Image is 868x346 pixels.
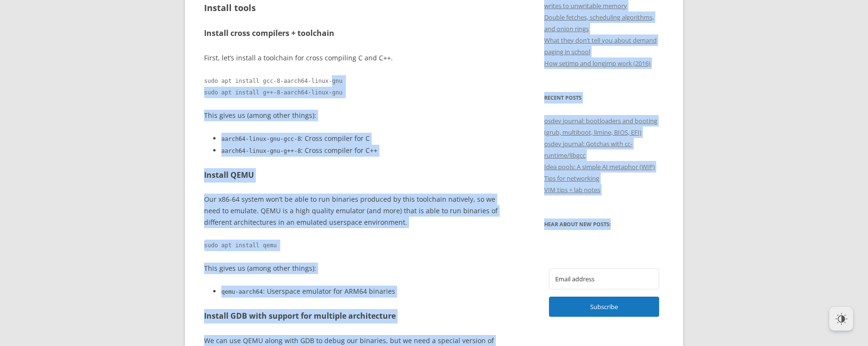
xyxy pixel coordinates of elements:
[204,110,503,121] p: This gives us (among other things):
[221,286,503,298] li: : Userspace emulator for ARM64 binaries
[544,116,657,137] a: osdev journal: bootloaders and booting (grub, multiboot, limine, BIOS, EFI)
[221,136,301,142] code: aarch64-linux-gnu-gcc-8
[204,194,503,228] p: Our x86-64 system won’t be able to run binaries produced by this toolchain natively, so we need t...
[204,75,503,98] code: sudo apt install gcc-8-aarch64-linux-gnu sudo apt install g++-8-aarch64-linux-gnu
[221,133,503,145] li: : Cross compiler for C
[204,309,503,323] h3: Install GDB with support for multiple architecture
[544,162,655,171] a: Idea pools: A simple AI metaphor (WIP)
[544,13,654,33] a: Double fetches, scheduling algorithms, and onion rings
[221,145,503,157] li: : Cross compiler for C++
[544,219,664,230] h3: Hear about new posts:
[204,52,503,64] p: First, let’s install a toolchain for cross compiling C and C++.
[221,148,301,154] code: aarch64-linux-gnu-g++-8
[549,268,659,289] input: Email address
[204,240,503,251] code: sudo apt install qemu
[544,92,664,104] h3: Recent Posts
[544,59,651,68] a: How setjmp and longjmp work (2016)
[544,36,657,56] a: What they don’t tell you about demand paging in school
[204,1,503,15] h2: Install tools
[544,185,600,194] a: VIM tips + lab notes
[221,288,263,295] code: qemu-aarch64
[544,174,599,183] a: Tips for networking
[204,168,503,183] h3: Install QEMU
[204,263,503,274] p: This gives us (among other things):
[549,297,659,317] button: Subscribe
[204,26,503,41] h3: Install cross compilers + toolchain
[544,139,632,160] a: osdev journal: Gotchas with cc-runtime/libgcc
